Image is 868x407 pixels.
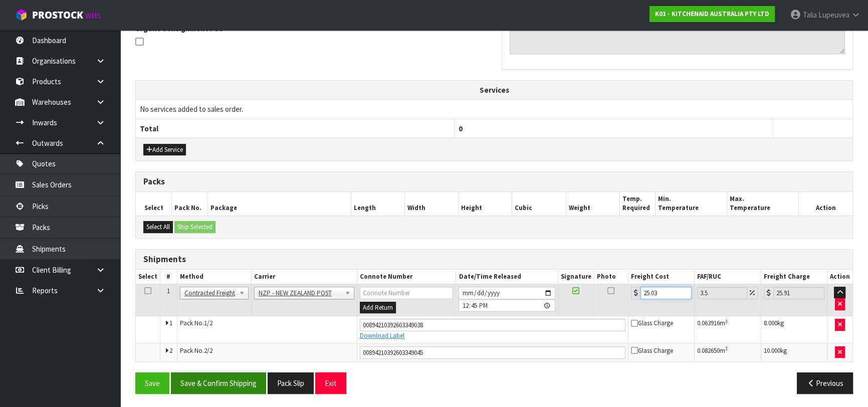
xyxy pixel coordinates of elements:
[649,6,775,22] a: K01 - KITCHENAID AUSTRALIA PTY LTD
[459,192,512,216] th: Height
[761,316,827,343] td: kg
[697,346,720,355] span: 0.082650
[177,343,357,361] td: Pack No.
[315,372,346,394] button: Exit
[351,192,404,216] th: Length
[404,192,458,216] th: Width
[761,343,827,361] td: kg
[655,10,769,18] strong: K01 - KITCHENAID AUSTRALIA PTY LTD
[357,270,456,284] th: Connote Number
[725,318,728,325] sup: 3
[171,372,266,394] button: Save & Confirm Shipping
[512,192,566,216] th: Cubic
[177,270,251,284] th: Method
[697,287,748,299] input: Freight Adjustment
[619,192,656,216] th: Temp. Required
[631,346,673,355] span: Glass Charge
[360,287,453,299] input: Connote Number
[640,287,692,299] input: Freight Cost
[827,270,852,284] th: Action
[204,346,212,355] span: 2/2
[558,270,594,284] th: Signature
[207,192,351,216] th: Package
[135,372,169,394] button: Save
[697,319,720,327] span: 0.063916
[136,81,852,100] th: Services
[360,319,625,331] input: Connote Number
[204,319,212,327] span: 1/2
[136,192,172,216] th: Select
[143,177,845,186] h3: Packs
[136,270,160,284] th: Select
[459,124,463,133] span: 0
[773,287,824,299] input: Freight Charge
[360,346,625,359] input: Connote Number
[32,9,83,22] span: ProStock
[143,221,173,233] button: Select All
[268,372,314,394] button: Pack Slip
[174,221,215,233] button: Ship Selected
[799,192,852,216] th: Action
[169,319,172,327] span: 1
[177,316,357,343] td: Pack No.
[764,319,777,327] span: 8.000
[797,372,853,394] button: Previous
[143,144,186,156] button: Add Service
[566,192,619,216] th: Weight
[694,316,761,343] td: m
[725,345,728,352] sup: 3
[761,270,827,284] th: Freight Charge
[136,100,852,119] td: No services added to sales order.
[136,119,455,138] th: Total
[85,11,101,21] small: WMS
[360,302,396,314] button: Add Return
[631,319,673,327] span: Glass Charge
[764,346,780,355] span: 10.000
[143,255,845,264] h3: Shipments
[360,331,404,340] a: Download Label
[803,10,817,20] span: Talia
[694,343,761,361] td: m
[594,270,628,284] th: Photo
[160,270,177,284] th: #
[169,346,172,355] span: 2
[251,270,357,284] th: Carrier
[628,270,695,284] th: Freight Cost
[167,287,170,295] span: 1
[259,287,341,299] span: NZP - NEW ZEALAND POST
[15,9,28,21] img: cube-alt.png
[172,192,208,216] th: Pack No.
[818,10,849,20] span: Lupeuvea
[656,192,727,216] th: Min. Temperature
[456,270,558,284] th: Date/Time Released
[727,192,799,216] th: Max. Temperature
[694,270,761,284] th: FAF/RUC
[184,287,235,299] span: Contracted Freight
